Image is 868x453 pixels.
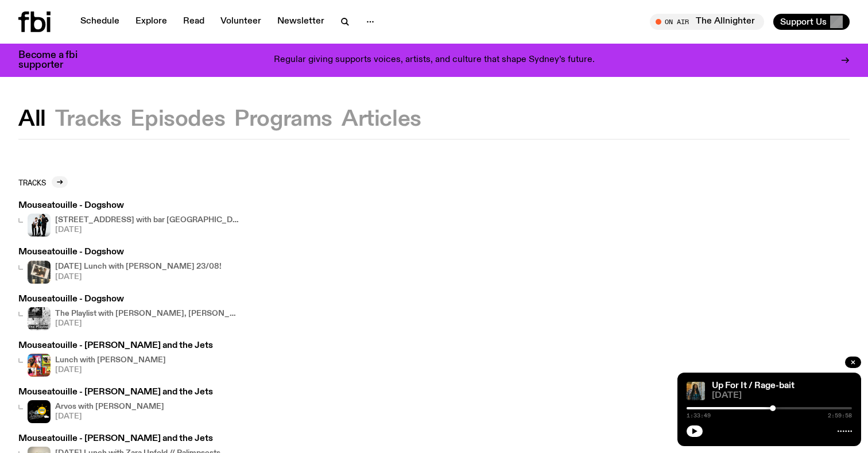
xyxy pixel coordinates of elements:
h2: Tracks [18,178,46,187]
a: Explore [129,14,174,30]
h3: Mouseatouille - [PERSON_NAME] and the Jets [18,342,213,350]
button: On AirThe Allnighter [650,14,764,30]
h3: Mouseatouille - [PERSON_NAME] and the Jets [18,435,220,443]
img: Ify - a Brown Skin girl with black braided twists, looking up to the side with her tongue stickin... [687,382,705,400]
span: [DATE] [55,226,239,234]
img: A polaroid of Ella Avni in the studio on top of the mixer which is also located in the studio. [28,261,51,284]
span: [DATE] [55,273,222,281]
span: 1:33:49 [687,413,711,419]
h3: Mouseatouille - Dogshow [18,295,239,304]
span: 2:59:58 [828,413,852,419]
span: [DATE] [55,320,239,327]
h4: Arvos with [PERSON_NAME] [55,403,164,411]
button: Programs [234,109,332,130]
button: All [18,109,46,130]
a: Up For It / Rage-bait [712,381,795,390]
a: Mouseatouille - [PERSON_NAME] and the JetsLunch with [PERSON_NAME][DATE] [18,342,213,377]
h4: Lunch with [PERSON_NAME] [55,357,166,364]
img: A stock image of a grinning sun with sunglasses, with the text Good Afternoon in cursive [28,400,51,423]
h3: Mouseatouille - Dogshow [18,248,222,257]
a: Mouseatouille - Dogshow[STREET_ADDRESS] with bar [GEOGRAPHIC_DATA][DATE] [18,202,239,237]
a: Tracks [18,176,68,188]
span: [DATE] [55,413,164,420]
a: Volunteer [214,14,268,30]
button: Support Us [773,14,850,30]
button: Articles [342,109,421,130]
h3: Become a fbi supporter [18,51,92,70]
h4: [STREET_ADDRESS] with bar [GEOGRAPHIC_DATA] [55,216,239,224]
h3: Mouseatouille - [PERSON_NAME] and the Jets [18,388,213,397]
p: Regular giving supports voices, artists, and culture that shape Sydney’s future. [274,55,595,65]
h4: [DATE] Lunch with [PERSON_NAME] 23/08! [55,263,222,270]
h3: Mouseatouille - Dogshow [18,202,239,210]
a: Schedule [73,14,126,30]
a: Newsletter [270,14,331,30]
a: Mouseatouille - DogshowA polaroid of Ella Avni in the studio on top of the mixer which is also lo... [18,248,222,283]
button: Episodes [130,109,225,130]
h4: The Playlist with [PERSON_NAME], [PERSON_NAME], [PERSON_NAME], and Raf [55,310,239,318]
span: [DATE] [55,366,166,374]
span: Support Us [780,17,827,27]
a: Mouseatouille - [PERSON_NAME] and the JetsA stock image of a grinning sun with sunglasses, with t... [18,388,213,423]
a: Read [176,14,211,30]
a: Mouseatouille - DogshowThe Playlist with [PERSON_NAME], [PERSON_NAME], [PERSON_NAME], and Raf[DATE] [18,295,239,330]
button: Tracks [55,109,122,130]
span: [DATE] [712,392,852,400]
